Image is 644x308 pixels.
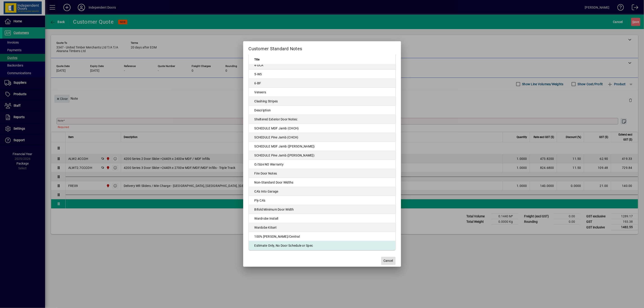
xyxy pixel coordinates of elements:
td: Description [249,106,395,115]
td: 4-DCA [249,61,395,70]
td: CA's Into Garage [249,187,395,196]
td: Clashing Stripes [249,97,395,106]
td: O/Size NO Warranty [249,160,395,169]
td: Veneers [249,88,395,97]
td: Wardobe Kitset [249,223,395,232]
td: SCHEDULE MDF Jamb ([PERSON_NAME]) [249,142,395,151]
span: Title [254,57,260,62]
td: Non-Standard Door Widths [249,178,395,187]
td: Bifold Minimum Door Width [249,205,395,214]
td: 5-WS [249,70,395,79]
span: Cancel [384,258,393,263]
h2: Customer Standard Notes [243,41,401,54]
td: Wardrobe Install [249,214,395,223]
td: SCHEDULE Pine Jamb ([PERSON_NAME]) [249,151,395,160]
td: Estimate Only, No Door Schedule or Spec [249,241,395,250]
td: SCHEDULE MDF Jamb (CHCH) [249,124,395,133]
td: SCHEDULE Pine Jamb (CHCH) [249,133,395,142]
td: Ply CA's [249,196,395,205]
td: Sheltered Exterior Door Notes: [249,115,395,124]
td: 100% [PERSON_NAME]/Central [249,232,395,241]
td: 6-BF [249,79,395,88]
button: Cancel [381,257,396,265]
td: Fire Door Notes [249,169,395,178]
